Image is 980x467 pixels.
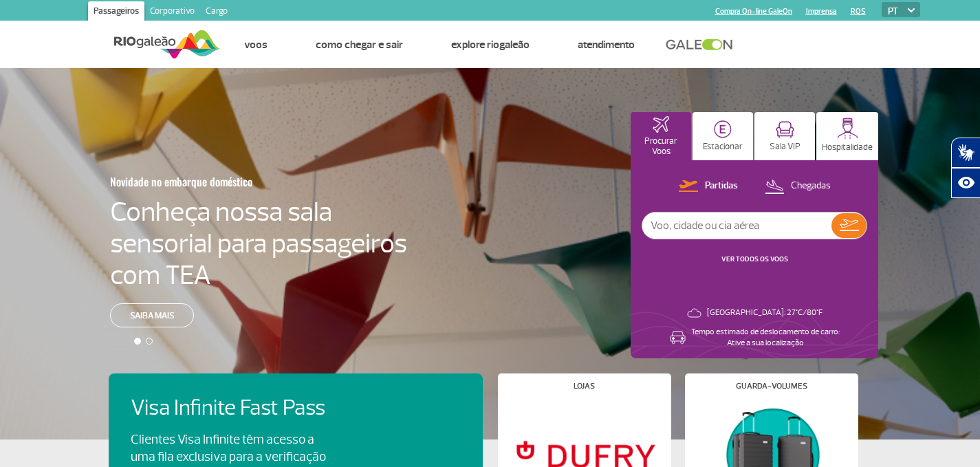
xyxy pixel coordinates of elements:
a: Cargo [200,1,233,23]
p: Chegadas [791,180,831,193]
button: Abrir recursos assistivos. [951,168,980,198]
button: Procurar Voos [631,112,691,160]
a: VER TODOS OS VOOS [721,254,788,263]
a: Compra On-line GaleOn [715,7,792,16]
a: Corporativo [144,1,200,23]
button: Estacionar [693,112,753,160]
a: Explore RIOgaleão [451,38,530,52]
h4: Visa Infinite Fast Pass [131,395,349,421]
button: Chegadas [761,177,835,195]
button: Partidas [675,177,742,195]
button: Sala VIP [754,112,815,160]
div: Plugin de acessibilidade da Hand Talk. [951,138,980,198]
a: Atendimento [578,38,635,52]
img: carParkingHome.svg [714,120,732,138]
img: vipRoom.svg [776,121,794,138]
p: Partidas [705,180,738,193]
button: VER TODOS OS VOOS [717,254,792,265]
a: Voos [244,38,268,52]
p: Sala VIP [770,142,801,152]
button: Hospitalidade [816,112,878,160]
h4: Conheça nossa sala sensorial para passageiros com TEA [110,196,407,291]
h3: Novidade no embarque doméstico [110,167,340,196]
h4: Guarda-volumes [736,382,807,390]
a: RQS [851,7,866,16]
button: Abrir tradutor de língua de sinais. [951,138,980,168]
p: Tempo estimado de deslocamento de carro: Ative a sua localização [691,327,840,349]
p: Hospitalidade [822,142,873,153]
a: Saiba mais [110,303,194,327]
h4: Lojas [574,382,595,390]
p: Estacionar [703,142,743,152]
p: Procurar Voos [638,136,684,157]
img: airplaneHomeActive.svg [653,116,669,133]
img: hospitality.svg [837,118,858,139]
a: Imprensa [806,7,837,16]
a: Como chegar e sair [316,38,403,52]
p: [GEOGRAPHIC_DATA]: 27°C/80°F [707,307,823,318]
input: Voo, cidade ou cia aérea [642,213,831,239]
a: Passageiros [88,1,144,23]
